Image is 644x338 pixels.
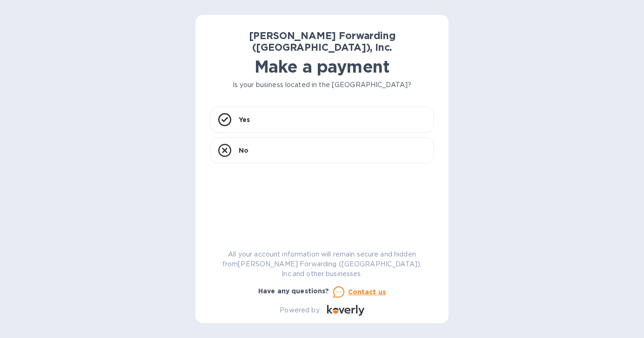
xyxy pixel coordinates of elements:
[348,288,386,296] u: Contact us
[210,57,434,76] h1: Make a payment
[210,250,434,279] p: All your account information will remain secure and hidden from [PERSON_NAME] Forwarding ([GEOGRA...
[239,146,248,155] p: No
[280,305,319,315] p: Powered by
[210,80,434,90] p: Is your business located in the [GEOGRAPHIC_DATA]?
[249,30,396,53] b: [PERSON_NAME] Forwarding ([GEOGRAPHIC_DATA]), Inc.
[258,287,329,295] b: Have any questions?
[239,115,250,124] p: Yes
